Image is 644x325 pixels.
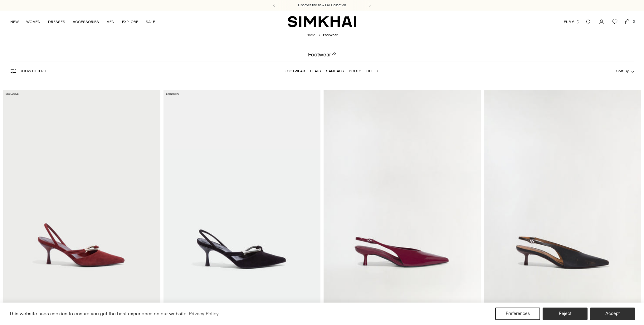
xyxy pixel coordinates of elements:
button: Sort By [616,68,634,74]
a: Sandals [326,69,344,73]
button: Reject [543,308,588,320]
span: 0 [631,19,637,24]
h1: Footwear [308,52,336,57]
button: Show Filters [10,66,46,76]
div: / [319,33,320,38]
span: Show Filters [20,69,46,73]
a: Boots [349,69,361,73]
a: SIMKHAI [288,16,356,28]
button: EUR € [564,15,580,29]
a: MEN [106,15,115,29]
a: SALE [146,15,155,29]
a: Wishlist [608,16,621,28]
a: Flats [310,69,321,73]
a: Open cart modal [622,16,634,28]
a: DRESSES [48,15,65,29]
button: Accept [590,308,635,320]
a: ACCESSORIES [73,15,99,29]
a: Go to the account page [595,16,608,28]
nav: breadcrumbs [306,33,338,38]
a: NEW [10,15,19,29]
a: WOMEN [26,15,41,29]
a: EXPLORE [122,15,138,29]
span: Sort By [616,69,629,73]
div: 55 [332,52,336,57]
span: This website uses cookies to ensure you get the best experience on our website. [9,311,188,317]
nav: Linked collections [285,65,378,78]
a: Open search modal [582,16,595,28]
a: Footwear [285,69,305,73]
span: Footwear [323,33,338,37]
a: Heels [366,69,378,73]
a: Privacy Policy (opens in a new tab) [188,309,220,318]
a: Home [306,33,315,37]
button: Preferences [495,308,540,320]
a: Discover the new Fall Collection [298,3,346,8]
